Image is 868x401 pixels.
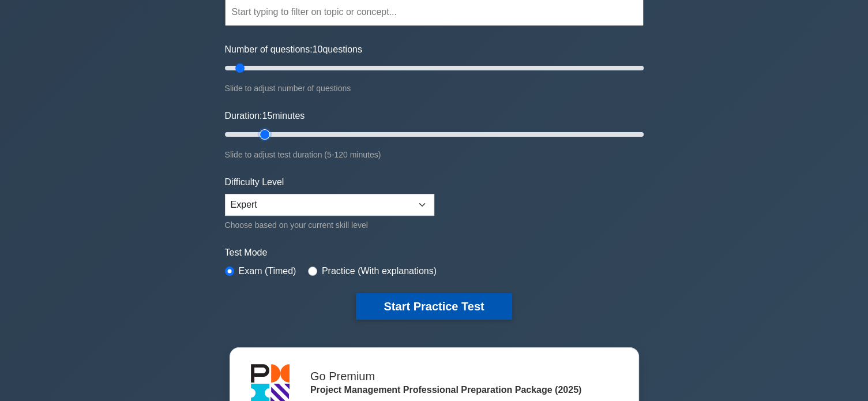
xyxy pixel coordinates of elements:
label: Duration: minutes [225,109,305,123]
button: Start Practice Test [356,293,512,320]
label: Practice (With explanations) [322,264,437,278]
div: Slide to adjust number of questions [225,81,644,95]
label: Exam (Timed) [239,264,296,278]
span: 15 [262,111,272,121]
label: Difficulty Level [225,175,284,189]
div: Choose based on your current skill level [225,218,434,232]
label: Number of questions: questions [225,43,362,57]
label: Test Mode [225,246,644,260]
div: Slide to adjust test duration (5-120 minutes) [225,148,644,162]
span: 10 [313,44,323,54]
